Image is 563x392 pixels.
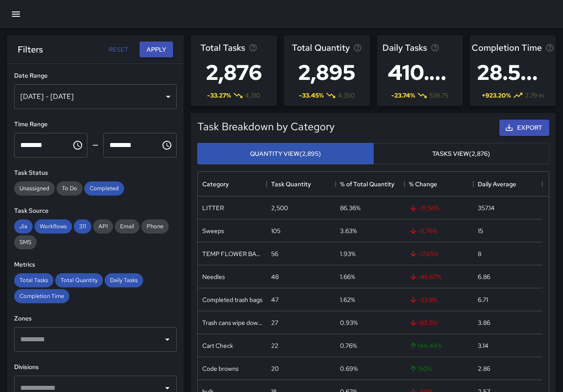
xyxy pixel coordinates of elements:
[84,185,124,192] span: Completed
[105,273,143,287] div: Daily Tasks
[271,172,311,196] div: Task Quantity
[338,91,355,100] span: 4,350
[158,136,176,154] button: Choose time, selected time is 11:59 PM
[14,219,33,234] div: Jia
[34,219,72,234] div: Workflows
[271,318,278,327] div: 27
[202,341,233,350] div: Cart Check
[14,235,37,249] div: SMS
[197,120,335,134] h5: Task Breakdown by Category
[202,204,224,212] div: LITTER
[115,219,140,234] div: Email
[271,364,279,373] div: 20
[340,318,358,327] div: 0.93%
[267,172,336,196] div: Task Quantity
[340,341,357,350] div: 0.76%
[200,55,267,90] h3: 2,876
[409,249,438,258] span: -17.65 %
[14,71,177,81] h6: Date Range
[34,222,72,230] span: Workflows
[340,272,355,281] div: 1.66%
[55,273,103,287] div: Total Quantity
[292,41,350,55] span: Total Quantity
[391,91,415,100] span: -23.74 %
[14,222,33,230] span: Jia
[84,181,124,196] div: Completed
[74,219,91,234] div: 311
[478,204,495,212] div: 357.14
[409,364,431,373] span: 150 %
[14,206,177,216] h6: Task Source
[478,341,488,350] div: 3.14
[140,41,173,58] button: Apply
[74,222,91,230] span: 311
[271,204,288,212] div: 2,500
[271,295,279,304] div: 47
[202,364,238,373] div: Code browns
[200,41,245,55] span: Total Tasks
[478,318,490,327] div: 3.86
[431,43,439,52] svg: Average number of tasks per day in the selected period, compared to the previous period.
[545,43,554,52] svg: Average time taken to complete tasks in the selected period, compared to the previous period.
[104,41,132,58] button: Reset
[478,295,488,304] div: 6.71
[141,219,169,234] div: Phone
[478,226,483,235] div: 15
[271,226,280,235] div: 105
[271,341,278,350] div: 22
[382,41,427,55] span: Daily Tasks
[472,55,554,90] h3: 28.56 m
[373,143,549,165] button: Tasks View(2,876)
[14,292,69,300] span: Completion Time
[202,226,224,235] div: Sweeps
[14,185,55,192] span: Unassigned
[202,272,225,281] div: Needles
[472,41,542,55] span: Completion Time
[57,185,83,192] span: To Do
[340,295,355,304] div: 1.62%
[382,55,458,90] h3: 410.86
[14,273,53,287] div: Total Tasks
[14,314,177,324] h6: Zones
[409,272,441,281] span: -46.67 %
[197,143,374,165] button: Quantity View(2,895)
[14,260,177,270] h6: Metrics
[429,91,448,100] span: 538.75
[478,364,490,373] div: 2.86
[14,181,55,196] div: Unassigned
[478,272,490,281] div: 6.86
[409,318,437,327] span: -62.5 %
[299,91,324,100] span: -33.45 %
[202,318,262,327] div: Trash cans wipe downs
[69,136,87,154] button: Choose time, selected time is 12:00 AM
[473,172,542,196] div: Daily Average
[14,276,53,284] span: Total Tasks
[105,276,143,284] span: Daily Tasks
[202,172,229,196] div: Category
[55,276,103,284] span: Total Quantity
[249,43,257,52] svg: Total number of tasks in the selected period, compared to the previous period.
[336,172,404,196] div: % of Total Quantity
[93,222,113,230] span: API
[292,55,362,90] h3: 2,895
[404,172,473,196] div: % Change
[57,181,83,196] div: To Do
[271,272,279,281] div: 48
[14,362,177,372] h6: Divisions
[14,289,69,303] div: Completion Time
[340,172,394,196] div: % of Total Quantity
[482,91,511,100] span: + 923.20 %
[353,43,362,52] svg: Total task quantity in the selected period, compared to the previous period.
[409,172,437,196] div: % Change
[340,204,360,212] div: 86.36%
[198,172,267,196] div: Category
[207,91,231,100] span: -33.27 %
[409,226,437,235] span: -11.76 %
[161,333,174,346] button: Open
[499,120,549,136] button: Export
[18,42,43,57] h6: Filters
[409,295,437,304] span: -33.8 %
[340,226,357,235] div: 3.63%
[409,204,439,212] span: -31.56 %
[478,249,481,258] div: 8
